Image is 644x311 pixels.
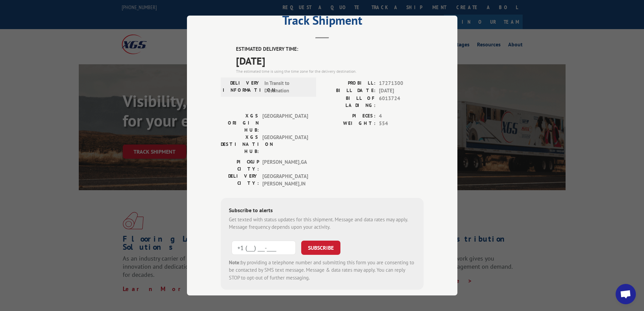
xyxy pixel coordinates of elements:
label: BILL DATE: [322,87,376,95]
span: [GEOGRAPHIC_DATA] [262,134,308,155]
span: 4 [379,112,424,120]
div: The estimated time is using the time zone for the delivery destination. [236,68,424,74]
label: PICKUP CITY: [221,158,259,173]
span: In Transit to Destination [264,80,310,95]
div: Subscribe to alerts [229,206,415,216]
button: SUBSCRIBE [301,241,340,255]
div: Get texted with status updates for this shipment. Message and data rates may apply. Message frequ... [229,216,415,231]
label: DELIVERY INFORMATION: [223,80,261,95]
span: 554 [379,120,424,128]
label: WEIGHT: [322,120,376,128]
span: [DATE] [236,53,424,68]
span: [GEOGRAPHIC_DATA] [262,112,308,134]
span: 17271300 [379,80,424,87]
h2: Track Shipment [221,16,424,28]
span: 6013724 [379,95,424,109]
strong: Note: [229,259,241,266]
span: [PERSON_NAME] , GA [262,158,308,173]
input: Phone Number [232,241,296,255]
label: PIECES: [322,112,376,120]
label: BILL OF LADING: [322,95,376,109]
span: [GEOGRAPHIC_DATA][PERSON_NAME] , IN [262,173,308,188]
label: DELIVERY CITY: [221,173,259,188]
a: Open chat [616,284,636,304]
label: ESTIMATED DELIVERY TIME: [236,45,424,53]
label: PROBILL: [322,80,376,87]
div: by providing a telephone number and submitting this form you are consenting to be contacted by SM... [229,259,415,282]
label: XGS DESTINATION HUB: [221,134,259,155]
span: [DATE] [379,87,424,95]
label: XGS ORIGIN HUB: [221,112,259,134]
